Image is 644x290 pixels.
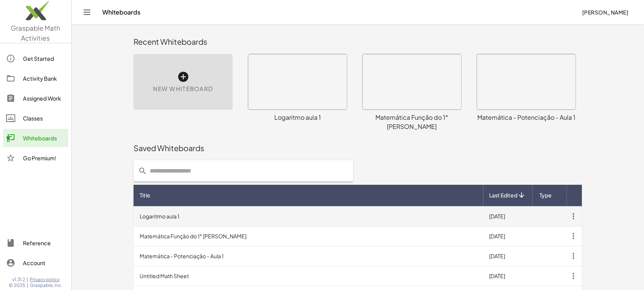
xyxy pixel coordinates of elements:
div: Matemática - Potenciação - Aula 1 [477,113,576,122]
a: Activity Bank [3,69,68,88]
a: Whiteboards [3,129,68,147]
span: [PERSON_NAME] [582,9,629,16]
div: Logaritmo aula 1 [248,113,347,122]
i: prepended action [138,166,147,176]
td: Matemática Função do 1° [PERSON_NAME] [134,226,483,246]
div: Assigned Work [23,94,65,103]
span: Type [540,191,552,199]
button: [PERSON_NAME] [576,5,635,19]
div: Whiteboards [23,134,65,143]
span: Title [140,191,150,199]
span: © 2025 [9,282,26,288]
span: v1.31.2 [13,277,26,283]
div: Go Premium! [23,153,65,163]
button: Toggle navigation [81,6,93,18]
span: Last Edited [489,191,518,199]
div: Reference [23,238,65,248]
a: Classes [3,109,68,127]
a: Get Started [3,49,68,68]
a: Reference [3,234,68,252]
span: Graspable, Inc. [30,282,63,288]
div: Matemática Função do 1° [PERSON_NAME] [362,113,462,131]
span: New Whiteboard [153,85,213,93]
span: | [27,282,29,288]
div: Saved Whiteboards [134,143,582,153]
a: Assigned Work [3,89,68,108]
td: Untitled Math Sheet [134,266,483,286]
div: Get Started [23,54,65,63]
div: Account [23,258,65,267]
div: Activity Bank [23,74,65,83]
a: Privacy policy [30,277,63,283]
td: Logaritmo aula 1 [134,206,483,226]
div: Classes [23,114,65,123]
span: | [27,277,29,283]
span: Graspable Math Activities [11,24,61,42]
div: Recent Whiteboards [134,36,582,47]
td: [DATE] [483,206,533,226]
td: [DATE] [483,246,533,266]
td: [DATE] [483,226,533,246]
td: Matemática - Potenciação - Aula 1 [134,246,483,266]
a: Account [3,254,68,272]
td: [DATE] [483,266,533,286]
